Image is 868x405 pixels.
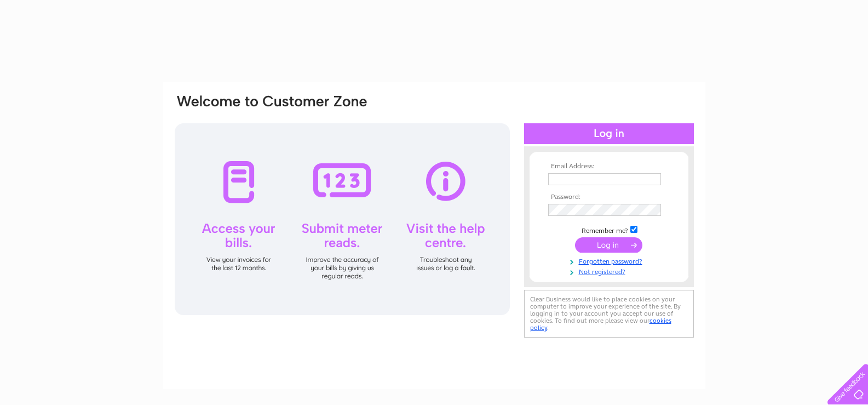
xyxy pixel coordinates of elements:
th: Password: [545,193,672,201]
td: Remember me? [545,224,672,235]
th: Email Address: [545,163,672,170]
input: Submit [575,237,642,253]
div: Clear Business would like to place cookies on your computer to improve your experience of the sit... [524,290,694,338]
a: Forgotten password? [548,255,672,266]
a: cookies policy [530,317,671,332]
a: Not registered? [548,266,672,276]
